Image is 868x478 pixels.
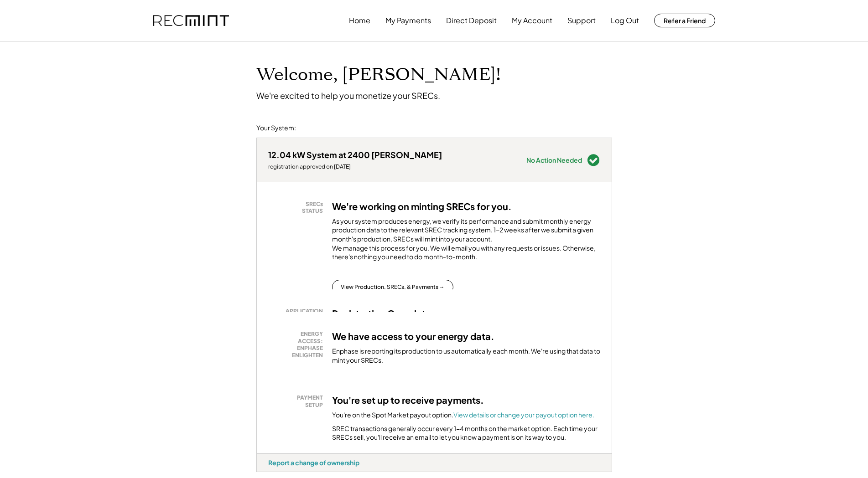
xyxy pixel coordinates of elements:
[446,11,497,30] button: Direct Deposit
[268,458,359,467] div: Report a change of ownership
[332,308,431,319] h3: Registration Complete
[332,424,600,442] div: SREC transactions generally occur every 1-4 months on the market option. Each time your SRECs sel...
[332,347,600,365] div: Enphase is reporting its production to us automatically each month. We're using that data to mint...
[332,394,484,406] h3: You're set up to receive payments.
[385,11,431,30] button: My Payments
[273,308,323,322] div: APPLICATION STATUS
[256,123,296,133] div: Your System:
[567,11,596,30] button: Support
[153,15,229,26] img: recmint-logotype%403x.png
[332,280,453,294] button: View Production, SRECs, & Payments →
[268,149,442,160] div: 12.04 kW System at 2400 [PERSON_NAME]
[611,11,639,30] button: Log Out
[256,472,288,476] div: v2k0rsto - VA Distributed
[268,163,442,170] div: registration approved on [DATE]
[332,217,600,266] div: As your system produces energy, we verify its performance and submit monthly energy production da...
[332,200,512,212] h3: We're working on minting SRECs for you.
[453,411,594,419] a: View details or change your payout option here.
[273,394,323,408] div: PAYMENT SETUP
[273,330,323,359] div: ENERGY ACCESS: ENPHASE ENLIGHTEN
[332,330,494,342] h3: We have access to your energy data.
[349,11,370,30] button: Home
[256,90,440,101] div: We're excited to help you monetize your SRECs.
[654,14,715,27] button: Refer a Friend
[256,64,501,86] h1: Welcome, [PERSON_NAME]!
[332,411,594,420] div: You're on the Spot Market payout option.
[512,11,552,30] button: My Account
[273,200,323,215] div: SRECs STATUS
[526,157,582,163] div: No Action Needed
